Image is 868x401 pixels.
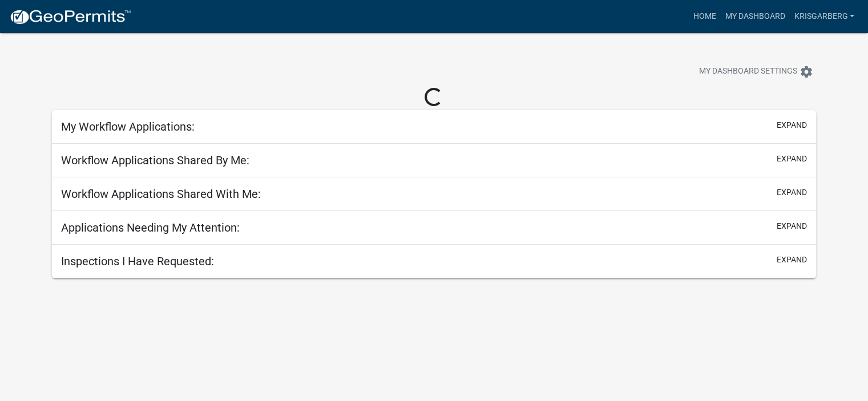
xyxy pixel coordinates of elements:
[800,65,813,79] i: settings
[61,120,195,133] h5: My Workflow Applications:
[777,220,807,232] button: expand
[777,254,807,266] button: expand
[61,187,261,201] h5: Workflow Applications Shared With Me:
[61,254,214,268] h5: Inspections I Have Requested:
[61,221,240,234] h5: Applications Needing My Attention:
[777,153,807,165] button: expand
[61,153,249,167] h5: Workflow Applications Shared By Me:
[690,60,822,83] button: My Dashboard Settingssettings
[688,6,720,27] a: Home
[720,6,789,27] a: My Dashboard
[789,6,859,27] a: krisgarberg
[777,119,807,131] button: expand
[699,65,797,79] span: My Dashboard Settings
[777,187,807,199] button: expand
